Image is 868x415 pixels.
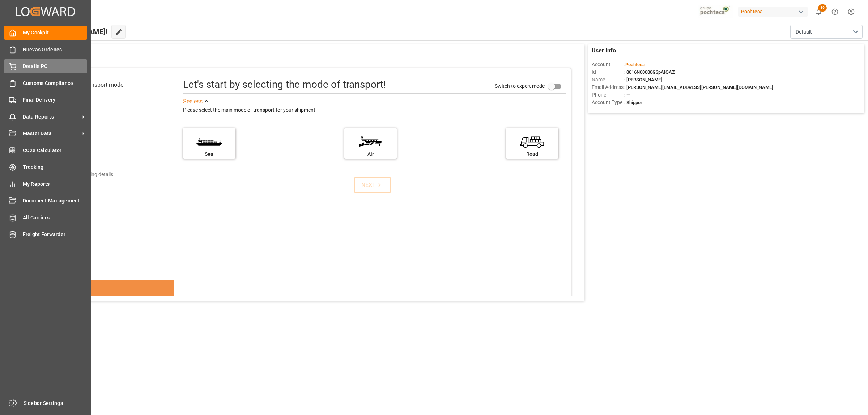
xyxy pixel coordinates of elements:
[187,150,232,158] div: Sea
[592,68,624,76] span: Id
[4,177,87,191] a: My Reports
[23,113,80,121] span: Data Reports
[4,227,87,241] a: Freight Forwarder
[4,194,87,208] a: Document Management
[23,96,88,104] span: Final Delivery
[624,85,773,90] span: : [PERSON_NAME][EMAIL_ADDRESS][PERSON_NAME][DOMAIN_NAME]
[183,97,203,106] div: See less
[4,76,87,90] a: Customs Compliance
[4,59,87,73] a: Details PO
[67,81,123,89] div: Select transport mode
[624,69,675,75] span: : 0016N00000G3pAIQAZ
[23,197,88,205] span: Document Management
[354,177,391,193] button: NEXT
[4,93,87,107] a: Final Delivery
[495,83,545,89] span: Switch to expert mode
[4,160,87,174] a: Tracking
[698,5,733,18] img: pochtecaImg.jpg_1689854062.jpg
[23,63,88,70] span: Details PO
[4,42,87,56] a: Nuevas Ordenes
[625,62,645,67] span: Pochteca
[624,100,642,105] span: : Shipper
[738,5,810,18] button: Pochteca
[510,150,555,158] div: Road
[818,4,827,12] span: 19
[624,77,662,82] span: : [PERSON_NAME]
[592,99,624,106] span: Account Type
[348,150,393,158] div: Air
[24,399,88,407] span: Sidebar Settings
[4,210,87,224] a: All Carriers
[23,29,88,37] span: My Cockpit
[183,77,386,92] div: Let's start by selecting the mode of transport!
[23,147,88,154] span: CO2e Calculator
[23,214,88,222] span: All Carriers
[592,84,624,91] span: Email Address
[68,171,113,178] div: Add shipping details
[23,180,88,188] span: My Reports
[738,7,808,17] div: Pochteca
[592,46,616,55] span: User Info
[592,76,624,84] span: Name
[810,4,827,20] button: show 19 new notifications
[624,62,645,67] span: :
[624,92,630,98] span: : —
[592,91,624,99] span: Phone
[23,231,88,238] span: Freight Forwarder
[790,25,863,39] button: open menu
[592,61,624,68] span: Account
[23,130,80,137] span: Master Data
[183,106,566,115] div: Please select the main mode of transport for your shipment.
[23,80,88,87] span: Customs Compliance
[23,163,88,171] span: Tracking
[796,28,812,36] span: Default
[361,181,383,189] div: NEXT
[4,26,87,40] a: My Cockpit
[23,46,88,54] span: Nuevas Ordenes
[4,143,87,157] a: CO2e Calculator
[827,4,843,20] button: Help Center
